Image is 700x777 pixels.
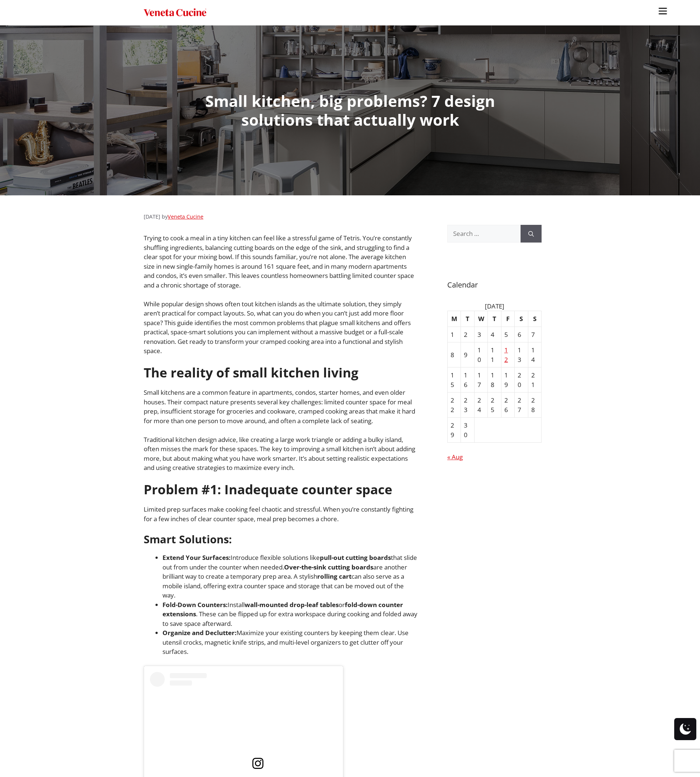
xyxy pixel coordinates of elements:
[284,563,373,571] strong: Over-the-sink cutting boards
[528,393,542,418] td: 28
[461,393,474,418] td: 23
[475,327,488,343] td: 3
[515,367,528,393] td: 20
[447,279,542,290] h2: Calendar
[515,393,528,418] td: 27
[162,553,231,562] strong: Extend Your Surfaces:
[475,393,488,418] td: 24
[448,418,461,443] td: 29
[168,213,203,220] a: Veneta Cucine
[475,342,488,367] td: 10
[448,393,461,418] td: 22
[447,302,542,311] caption: [DATE]
[515,342,528,367] td: 13
[488,327,501,343] td: 4
[320,553,391,562] strong: pull-out cutting boards
[488,367,501,393] td: 18
[162,553,418,600] li: Introduce flexible solutions like that slide out from under the counter when needed. are another ...
[488,311,501,327] th: Thursday
[144,481,392,498] strong: Problem #1: Inadequate counter space
[144,213,160,220] time: [DATE]
[461,342,474,367] td: 9
[521,225,542,243] button: Search
[475,311,488,327] th: Wednesday
[461,367,474,393] td: 16
[144,299,418,356] p: While popular design shows often tout kitchen islands as the ultimate solution, they simply aren’...
[501,393,515,418] td: 26
[475,367,488,393] td: 17
[461,311,474,327] th: Tuesday
[501,311,515,327] th: Friday
[245,600,339,609] strong: wall-mounted drop-leaf tables
[144,532,232,546] strong: Smart Solutions:
[448,311,461,327] th: Monday
[461,327,474,343] td: 2
[448,367,461,393] td: 15
[488,342,501,367] td: 11
[144,364,358,381] strong: The reality of small kitchen living
[488,393,501,418] td: 25
[515,327,528,343] td: 6
[448,327,461,343] td: 1
[504,346,508,364] a: Posts published on September 12, 2025
[144,505,418,523] p: Limited prep surfaces make cooking feel chaotic and stressful. When you’re constantly fighting fo...
[448,342,461,367] td: 8
[447,452,542,462] nav: Previous and next months
[162,600,403,619] strong: fold-down counter extensions
[144,7,206,18] img: Veneta Cucine USA
[528,327,542,343] td: 7
[317,572,351,581] strong: rolling cart
[162,628,418,656] li: Maximize your existing counters by keeping them clear. Use utensil crocks, magnetic knife strips,...
[528,342,542,367] td: 14
[501,367,515,393] td: 19
[461,418,474,443] td: 30
[144,388,418,425] p: Small kitchens are a common feature in apartments, condos, starter homes, and even older houses. ...
[447,453,463,461] a: « Aug
[162,213,203,220] span: by
[501,327,515,343] td: 5
[162,600,418,628] li: Install or . These can be flipped up for extra workspace during cooking and folded away to save s...
[657,6,668,17] img: burger-menu-svgrepo-com-30x30.jpg
[515,311,528,327] th: Saturday
[162,600,228,609] strong: Fold-Down Counters:
[144,233,418,290] p: Trying to cook a meal in a tiny kitchen can feel like a stressful game of Tetris. You’re constant...
[162,628,237,637] strong: Organize and Declutter:
[144,435,418,473] p: Traditional kitchen design advice, like creating a large work triangle or adding a bulky island, ...
[528,311,542,327] th: Sunday
[528,367,542,393] td: 21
